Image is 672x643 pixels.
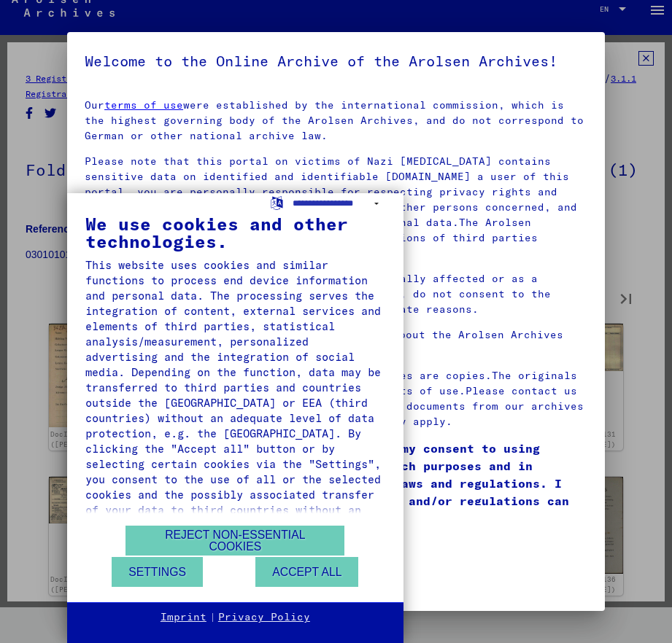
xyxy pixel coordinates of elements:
button: Settings [112,557,203,587]
a: Privacy Policy [218,610,310,625]
a: Imprint [161,610,206,625]
button: Reject non-essential cookies [125,526,344,556]
div: This website uses cookies and similar functions to process end device information and personal da... [85,257,385,533]
button: Accept all [255,557,358,587]
div: We use cookies and other technologies. [85,215,385,250]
